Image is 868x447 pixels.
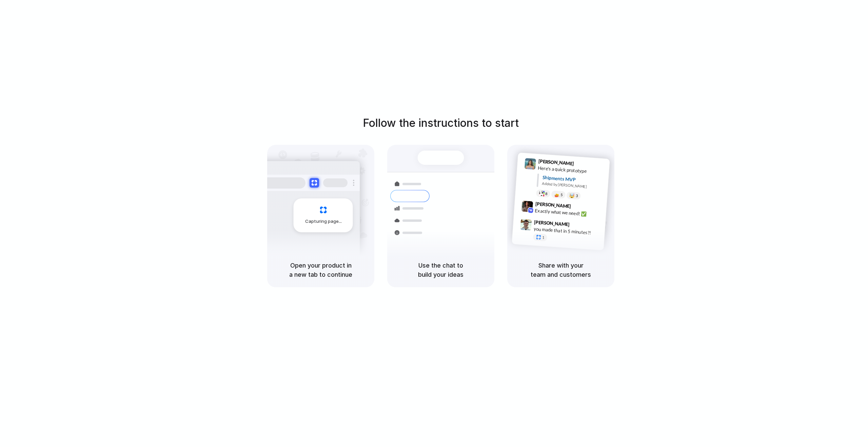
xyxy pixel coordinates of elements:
h5: Use the chat to build your ideas [395,261,486,279]
span: [PERSON_NAME] [538,157,574,167]
div: 🤯 [569,193,575,198]
span: 8 [545,192,548,196]
div: Exactly what we need! ✅ [535,207,603,218]
h1: Follow the instructions to start [363,115,519,131]
h5: Share with your team and customers [515,261,606,279]
span: [PERSON_NAME] [534,218,570,228]
div: you made that in 5 minutes?! [533,225,601,237]
h5: Open your product in a new tab to continue [275,261,366,279]
div: Added by [PERSON_NAME] [542,181,604,191]
span: 3 [576,194,578,198]
span: [PERSON_NAME] [535,200,571,210]
span: 9:41 AM [576,161,590,169]
span: 1 [542,236,545,239]
div: Shipments MVP [542,174,605,185]
div: Here's a quick prototype [538,164,606,176]
span: 5 [560,193,563,197]
span: 9:47 AM [572,221,586,230]
span: 9:42 AM [573,203,587,211]
span: Capturing page [305,218,343,225]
